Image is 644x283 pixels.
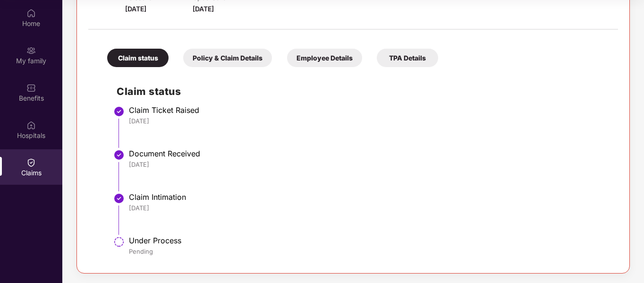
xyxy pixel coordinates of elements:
[129,204,609,212] div: [DATE]
[125,5,146,13] span: [DATE]
[129,247,609,256] div: Pending
[129,192,609,202] div: Claim Intimation
[26,120,36,130] img: svg+xml;base64,PHN2ZyBpZD0iSG9zcGl0YWxzIiB4bWxucz0iaHR0cDovL3d3dy53My5vcmcvMjAwMC9zdmciIHdpZHRoPS...
[377,49,438,67] div: TPA Details
[26,9,36,18] img: svg+xml;base64,PHN2ZyBpZD0iSG9tZSIgeG1sbnM9Imh0dHA6Ly93d3cudzMub3JnLzIwMDAvc3ZnIiB3aWR0aD0iMjAiIG...
[26,83,36,93] img: svg+xml;base64,PHN2ZyBpZD0iQmVuZWZpdHMiIHhtbG5zPSJodHRwOi8vd3d3LnczLm9yZy8yMDAwL3N2ZyIgd2lkdGg9Ij...
[26,158,36,167] img: svg+xml;base64,PHN2ZyBpZD0iQ2xhaW0iIHhtbG5zPSJodHRwOi8vd3d3LnczLm9yZy8yMDAwL3N2ZyIgd2lkdGg9IjIwIi...
[129,105,609,115] div: Claim Ticket Raised
[107,49,169,67] div: Claim status
[129,236,609,245] div: Under Process
[287,49,362,67] div: Employee Details
[113,149,125,161] img: svg+xml;base64,PHN2ZyBpZD0iU3RlcC1Eb25lLTMyeDMyIiB4bWxucz0iaHR0cDovL3d3dy53My5vcmcvMjAwMC9zdmciIH...
[113,106,125,117] img: svg+xml;base64,PHN2ZyBpZD0iU3RlcC1Eb25lLTMyeDMyIiB4bWxucz0iaHR0cDovL3d3dy53My5vcmcvMjAwMC9zdmciIH...
[193,5,214,13] span: [DATE]
[26,46,36,55] img: svg+xml;base64,PHN2ZyB3aWR0aD0iMjAiIGhlaWdodD0iMjAiIHZpZXdCb3g9IjAgMCAyMCAyMCIgZmlsbD0ibm9uZSIgeG...
[113,236,125,248] img: svg+xml;base64,PHN2ZyBpZD0iU3RlcC1QZW5kaW5nLTMyeDMyIiB4bWxucz0iaHR0cDovL3d3dy53My5vcmcvMjAwMC9zdm...
[117,84,609,99] h2: Claim status
[183,49,272,67] div: Policy & Claim Details
[129,160,609,169] div: [DATE]
[113,193,125,204] img: svg+xml;base64,PHN2ZyBpZD0iU3RlcC1Eb25lLTMyeDMyIiB4bWxucz0iaHR0cDovL3d3dy53My5vcmcvMjAwMC9zdmciIH...
[129,149,609,158] div: Document Received
[129,117,609,125] div: [DATE]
